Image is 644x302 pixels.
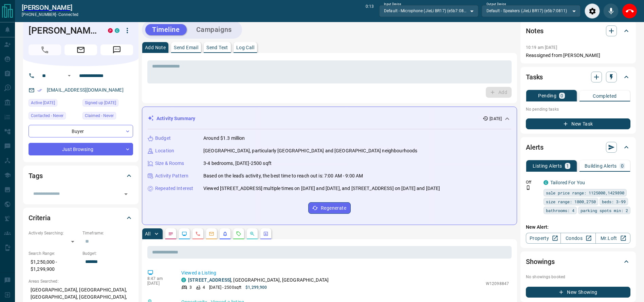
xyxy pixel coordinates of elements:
[115,28,119,33] div: condos.ca
[250,231,255,237] svg: Opportunities
[29,230,79,236] p: Actively Searching:
[603,3,619,19] div: Mute
[29,170,42,181] h2: Tags
[29,143,133,155] div: Just Browsing
[206,45,228,50] p: Send Text
[121,189,131,199] button: Open
[82,230,133,236] p: Timeframe:
[526,179,539,185] p: Off
[560,93,563,98] p: 0
[155,185,193,192] p: Repeated Interest
[29,99,79,109] div: Thu Sep 04 2025
[65,72,73,80] button: Open
[581,207,628,214] span: parking spots min: 2
[31,99,55,106] span: Active [DATE]
[174,45,198,50] p: Send Email
[526,118,630,129] button: New Task
[538,93,556,98] p: Pending
[155,135,171,142] p: Budget
[182,231,187,237] svg: Lead Browsing Activity
[147,281,171,286] p: [DATE]
[29,278,133,284] p: Areas Searched:
[203,135,245,142] p: Around $1.3 million
[622,3,637,19] div: End Call
[155,160,184,167] p: Size & Rooms
[490,116,502,122] p: [DATE]
[29,25,98,36] h1: [PERSON_NAME]
[486,2,506,6] label: Output Device
[181,278,186,282] div: condos.ca
[526,72,543,82] h2: Tasks
[85,99,116,106] span: Signed up [DATE]
[263,231,269,237] svg: Agent Actions
[82,250,133,257] p: Budget:
[168,231,173,237] svg: Notes
[585,3,600,19] div: Audio Settings
[155,172,188,180] p: Activity Pattern
[108,28,113,33] div: property.ca
[82,99,133,109] div: Fri Mar 25 2016
[560,233,595,244] a: Condos
[526,287,630,298] button: New Showing
[526,23,630,39] div: Notes
[37,88,42,93] svg: Email Verified
[482,5,581,17] div: Default - Speakers (JieLi BR17) (e5b7:0811)
[593,94,617,98] p: Completed
[29,257,79,275] p: $1,250,000 - $1,299,900
[526,104,630,114] p: No pending tasks
[546,189,624,196] span: sale price range: 1125000,1429890
[65,44,97,55] span: Email
[526,52,630,59] p: Reassigned from [PERSON_NAME]
[147,276,171,281] p: 8:47 am
[203,284,205,290] p: 4
[29,250,79,257] p: Search Range:
[31,112,63,119] span: Contacted - Never
[546,198,596,205] span: size range: 1800,2750
[145,45,166,50] p: Add Note
[236,231,241,237] svg: Requests
[236,45,254,50] p: Log Call
[85,112,114,119] span: Claimed - Never
[47,87,124,93] a: [EMAIL_ADDRESS][DOMAIN_NAME]
[526,224,630,231] p: New Alert:
[22,3,78,12] a: [PERSON_NAME]
[526,139,630,155] div: Alerts
[379,5,478,17] div: Default - Microphone (JieLi BR17) (e5b7:0811)
[29,168,133,184] div: Tags
[566,164,569,168] p: 1
[203,172,363,180] p: Based on the lead's activity, the best time to reach out is: 7:00 AM - 9:00 AM
[621,164,624,168] p: 0
[188,277,329,284] p: , [GEOGRAPHIC_DATA], [GEOGRAPHIC_DATA]
[546,207,574,214] span: bathrooms: 4
[533,164,562,168] p: Listing Alerts
[29,212,51,223] h2: Criteria
[22,12,78,18] p: [PHONE_NUMBER] -
[209,284,241,290] p: [DATE] - 2500 sqft
[188,277,231,283] a: [STREET_ADDRESS]
[526,256,555,267] h2: Showings
[29,44,61,55] span: Call
[526,274,630,280] p: No showings booked
[29,210,133,226] div: Criteria
[602,198,626,205] span: beds: 3-99
[145,231,150,236] p: All
[526,25,544,36] h2: Notes
[189,284,192,290] p: 3
[595,233,630,244] a: Mr.Loft
[195,231,201,237] svg: Calls
[526,45,557,50] p: 10:19 am [DATE]
[526,142,544,153] h2: Alerts
[29,125,133,137] div: Buyer
[157,115,195,122] p: Activity Summary
[550,180,585,185] a: Tailored For You
[245,284,267,290] p: $1,299,900
[526,233,561,244] a: Property
[526,69,630,85] div: Tasks
[486,281,509,287] p: W12098847
[155,147,174,154] p: Location
[526,185,531,190] svg: Push Notification Only
[209,231,214,237] svg: Emails
[58,12,78,17] span: connected
[222,231,228,237] svg: Listing Alerts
